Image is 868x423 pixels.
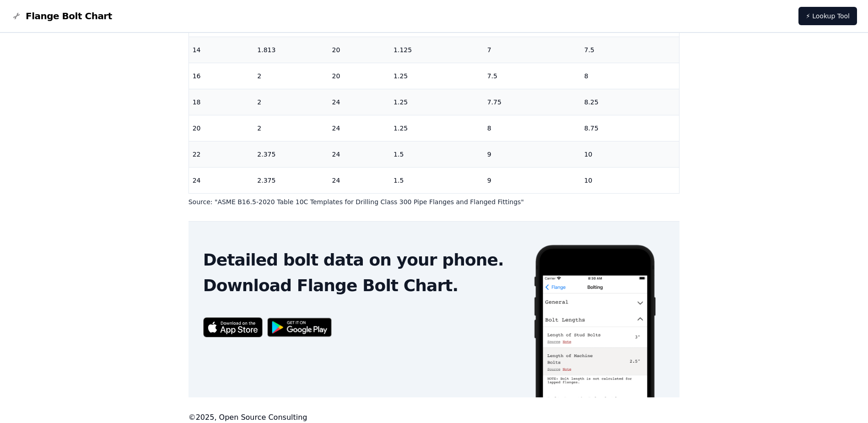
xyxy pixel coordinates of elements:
td: 10 [581,141,679,167]
td: 1.25 [390,63,484,89]
td: 24 [328,115,390,141]
td: 8 [581,63,679,89]
td: 24 [328,167,390,193]
td: 22 [189,141,254,167]
td: 2.375 [253,141,328,167]
img: Get it on Google Play [263,313,337,342]
td: 20 [189,115,254,141]
td: 7.75 [484,89,581,115]
a: ⚡ Lookup Tool [798,7,857,25]
td: 8.75 [581,115,679,141]
td: 20 [328,63,390,89]
td: 2 [253,115,328,141]
td: 8.25 [581,89,679,115]
td: 9 [484,167,581,193]
td: 1.813 [253,37,328,63]
td: 1.25 [390,115,484,141]
td: 2.375 [253,167,328,193]
td: 7 [484,37,581,63]
td: 9 [484,141,581,167]
td: 1.5 [390,141,484,167]
td: 16 [189,63,254,89]
td: 1.5 [390,167,484,193]
p: Source: " ASME B16.5-2020 Table 10C Templates for Drilling Class 300 Pipe Flanges and Flanged Fit... [189,197,680,206]
h2: Download Flange Bolt Chart. [203,277,518,295]
td: 1.125 [390,37,484,63]
h2: Detailed bolt data on your phone. [203,251,518,269]
span: Flange Bolt Chart [26,10,112,22]
td: 2 [253,89,328,115]
td: 14 [189,37,254,63]
img: Flange Bolt Chart Logo [11,11,22,22]
td: 18 [189,89,254,115]
img: App Store badge for the Flange Bolt Chart app [203,317,263,337]
td: 1.25 [390,89,484,115]
td: 24 [328,89,390,115]
footer: © 2025 , Open Source Consulting [189,412,680,423]
td: 24 [328,141,390,167]
td: 8 [484,115,581,141]
td: 24 [189,167,254,193]
a: Flange Bolt Chart LogoFlange Bolt Chart [11,10,112,22]
td: 2 [253,63,328,89]
td: 7.5 [581,37,679,63]
td: 20 [328,37,390,63]
td: 10 [581,167,679,193]
td: 7.5 [484,63,581,89]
